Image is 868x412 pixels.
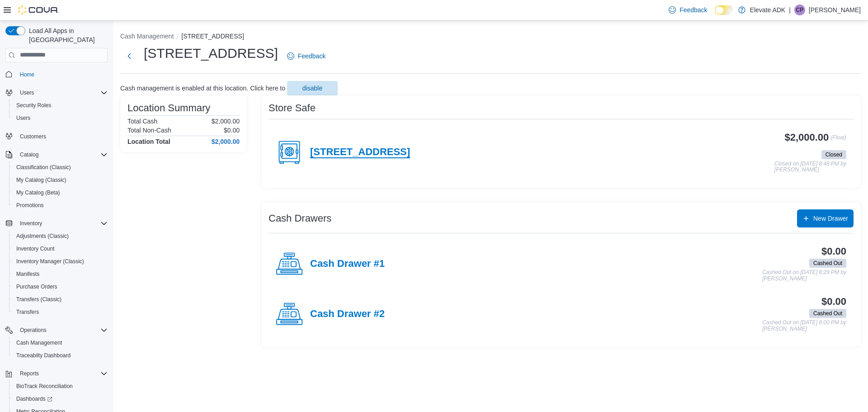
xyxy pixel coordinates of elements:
[13,175,70,185] a: My Catalog (Classic)
[310,308,385,320] h4: Cash Drawer #2
[2,217,111,230] button: Inventory
[13,337,108,348] span: Cash Management
[298,52,325,61] span: Feedback
[16,270,39,278] span: Manifests
[13,281,61,292] a: Purchase Orders
[13,393,56,404] a: Dashboards
[20,133,46,140] span: Customers
[224,127,240,134] p: $0.00
[2,148,111,161] button: Catalog
[20,151,38,158] span: Catalog
[13,200,47,211] a: Promotions
[16,149,42,160] button: Catalog
[16,245,55,252] span: Inventory Count
[809,259,846,268] span: Cashed Out
[13,256,88,267] a: Inventory Manager (Classic)
[13,381,76,392] a: BioTrack Reconciliation
[283,47,329,65] a: Feedback
[13,162,75,173] a: Classification (Classic)
[789,5,791,15] p: |
[9,280,111,293] button: Purchase Orders
[16,368,42,379] button: Reports
[16,283,57,290] span: Purchase Orders
[25,26,108,44] span: Load All Apps in [GEOGRAPHIC_DATA]
[13,269,43,279] a: Manifests
[269,103,316,114] h3: Store Safe
[13,175,108,185] span: My Catalog (Classic)
[20,71,34,78] span: Home
[16,352,71,359] span: Traceabilty Dashboard
[16,176,66,184] span: My Catalog (Classic)
[20,220,42,227] span: Inventory
[302,84,322,93] span: disable
[9,336,111,349] button: Cash Management
[127,103,210,114] h3: Location Summary
[809,309,846,318] span: Cashed Out
[13,187,108,198] span: My Catalog (Beta)
[2,68,111,81] button: Home
[13,231,108,242] span: Adjustments (Classic)
[750,5,786,15] p: Elevate ADK
[120,32,861,43] nav: An example of EuiBreadcrumbs
[20,370,39,377] span: Reports
[181,33,244,40] button: [STREET_ADDRESS]
[16,325,108,336] span: Operations
[2,324,111,336] button: Operations
[16,232,69,240] span: Adjustments (Classic)
[762,270,846,282] p: Cashed Out on [DATE] 8:29 PM by [PERSON_NAME]
[16,296,61,303] span: Transfers (Classic)
[13,337,66,348] a: Cash Management
[310,147,410,158] h4: [STREET_ADDRESS]
[13,307,108,317] span: Transfers
[16,325,50,336] button: Operations
[13,100,55,111] a: Security Roles
[16,87,38,98] button: Users
[809,5,861,15] p: [PERSON_NAME]
[785,132,829,143] h3: $2,000.00
[9,186,111,199] button: My Catalog (Beta)
[9,161,111,174] button: Classification (Classic)
[830,132,846,148] p: (Float)
[16,383,73,390] span: BioTrack Reconciliation
[679,5,707,14] span: Feedback
[16,131,50,142] a: Customers
[13,162,108,173] span: Classification (Classic)
[16,114,30,122] span: Users
[16,258,84,265] span: Inventory Manager (Classic)
[715,5,734,15] input: Dark Mode
[269,213,331,224] h3: Cash Drawers
[9,242,111,255] button: Inventory Count
[13,113,108,123] span: Users
[13,100,108,111] span: Security Roles
[9,112,111,124] button: Users
[9,255,111,268] button: Inventory Manager (Classic)
[16,395,52,403] span: Dashboards
[9,393,111,405] a: Dashboards
[796,5,804,15] span: CP
[665,1,711,19] a: Feedback
[9,380,111,393] button: BioTrack Reconciliation
[813,214,848,223] span: New Drawer
[9,268,111,280] button: Manifests
[13,294,108,305] span: Transfers (Classic)
[9,293,111,306] button: Transfers (Classic)
[2,86,111,99] button: Users
[127,138,170,145] h4: Location Total
[9,230,111,242] button: Adjustments (Classic)
[16,368,108,379] span: Reports
[16,308,39,316] span: Transfers
[13,350,74,361] a: Traceabilty Dashboard
[16,339,62,346] span: Cash Management
[18,5,59,14] img: Cova
[13,243,108,254] span: Inventory Count
[9,349,111,362] button: Traceabilty Dashboard
[127,118,157,125] h6: Total Cash
[120,33,174,40] button: Cash Management
[120,47,138,65] button: Next
[797,209,854,227] button: New Drawer
[16,149,108,160] span: Catalog
[13,350,108,361] span: Traceabilty Dashboard
[821,150,846,159] span: Closed
[16,218,46,229] button: Inventory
